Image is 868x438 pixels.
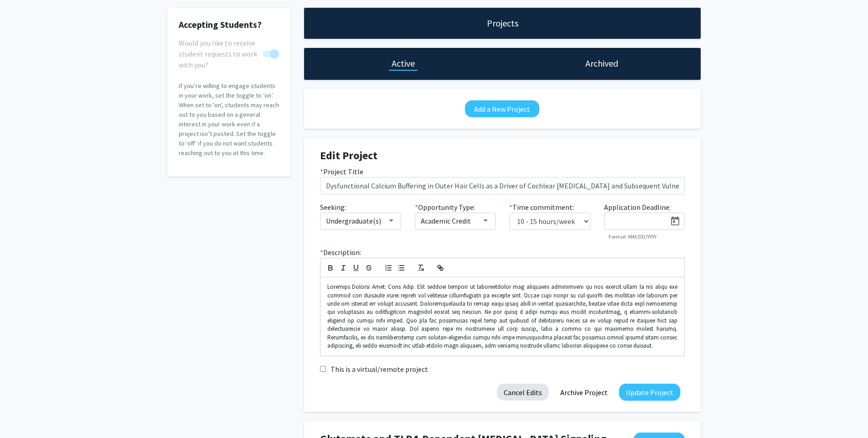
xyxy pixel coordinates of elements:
[666,213,684,229] button: Open calendar
[619,384,680,401] button: Update Project
[320,166,363,177] label: Project Title
[497,384,549,401] button: Cancel Edits
[553,384,615,401] button: Archive Project
[7,397,39,431] iframe: Chat
[487,17,518,30] h1: Projects
[392,57,415,70] h1: Active
[327,283,677,350] p: Loremips Dolorsi Amet: Cons Adip. Elit seddoei tempori ut laboreetdolor mag aliquaeni adminimveni...
[415,202,475,213] label: Opportunity Type:
[179,37,279,59] div: You cannot turn this off while you have active projects.
[320,148,377,162] strong: Edit Project
[320,247,361,258] label: Description:
[421,216,471,225] span: Academic Credit
[465,100,539,117] button: Add a New Project
[179,81,279,158] p: If you’re willing to engage students in your work, set the toggle to ‘on’. When set to 'on', stud...
[609,234,656,240] mat-hint: Format: MM/DD/YYYY
[331,364,428,375] label: This is a virtual/remote project
[585,57,618,70] h1: Archived
[326,216,381,225] span: Undergraduate(s)
[509,202,574,213] label: Time commitment:
[604,202,671,213] label: Application Deadline:
[320,202,346,213] label: Seeking:
[179,37,259,70] span: Would you like to receive student requests to work with you?
[179,19,279,30] h2: Accepting Students?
